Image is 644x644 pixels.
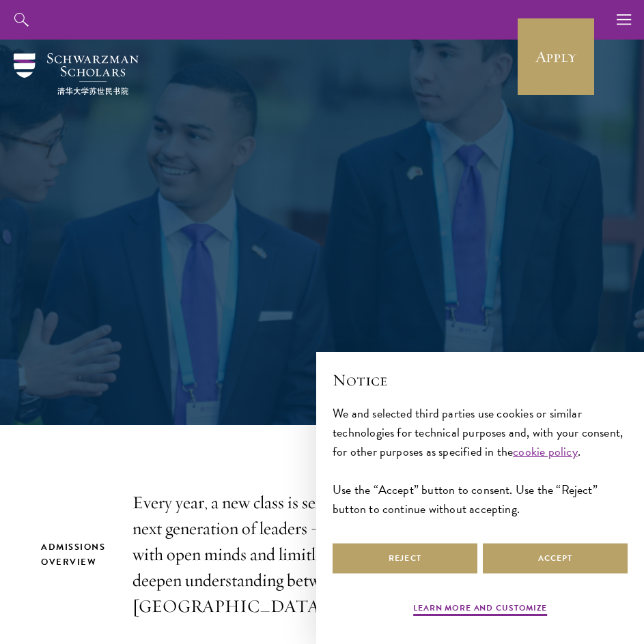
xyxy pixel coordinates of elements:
[483,543,628,574] button: Accept
[333,404,628,518] div: We and selected third parties use cookies or similar technologies for technical purposes and, wit...
[333,368,628,392] h2: Notice
[41,540,105,570] h2: Admissions Overview
[333,543,477,574] button: Reject
[513,442,577,460] a: cookie policy
[413,602,547,618] button: Learn more and customize
[14,53,139,95] img: Schwarzman Scholars
[132,490,522,619] p: Every year, a new class is selected to represent the world’s next generation of leaders — high-ca...
[518,18,594,95] a: Apply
